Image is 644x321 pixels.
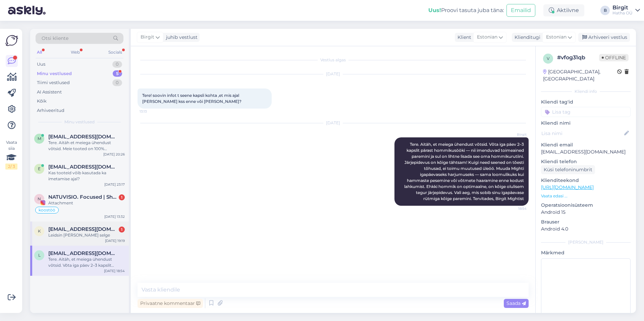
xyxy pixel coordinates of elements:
p: Klienditeekond [541,177,631,184]
span: Minu vestlused [64,119,95,125]
div: Küsi telefoninumbrit [541,165,595,174]
span: koostöö [39,208,55,212]
p: Kliendi tag'id [541,99,631,106]
input: Lisa tag [541,107,631,117]
p: [EMAIL_ADDRESS][DOMAIN_NAME] [541,148,631,155]
div: Kõik [37,98,47,105]
div: Uus [37,61,45,68]
span: 18:54 [501,206,527,211]
span: Tere. Aitäh, et meiega ühendust võtsid. Võta iga päev 2–3 kapslit pärast hommikusööki — nii imend... [404,142,525,201]
div: [DATE] 23:17 [104,182,125,187]
div: Tere. Aitäh, et meiega ühendust võtsid. Võta iga päev 2–3 kapslit pärast hommikusööki — nii imend... [48,256,125,268]
div: Leidsin [PERSON_NAME] selge [48,232,125,238]
div: [DATE] 20:26 [103,152,125,157]
div: 1 [119,227,125,233]
div: Privaatne kommentaar [138,299,203,308]
div: Tiimi vestlused [37,79,70,86]
div: [DATE] 13:32 [104,214,125,219]
span: Birgit [141,34,154,41]
b: Uus! [428,7,441,13]
p: Kliendi email [541,141,631,148]
div: [DATE] [138,120,529,126]
span: Otsi kliente [42,35,68,42]
div: 2 / 3 [5,164,17,170]
span: Tere! soovin infot t seene kapsli kohta ,et mis ajal [PERSON_NAME] kss enne või [PERSON_NAME]? [142,93,241,104]
div: Minu vestlused [37,70,72,77]
div: Attachment [48,200,125,206]
div: [GEOGRAPHIC_DATA], [GEOGRAPHIC_DATA] [543,68,617,82]
span: NATUVISIO. Focused | Sharing Natural Vision [48,194,118,200]
div: Socials [107,48,123,57]
div: [DATE] [138,71,529,77]
div: 0 [112,61,122,68]
div: 0 [112,79,122,86]
img: Askly Logo [5,34,18,47]
span: v [547,56,549,61]
span: Saada [506,300,526,306]
span: Estonian [477,34,497,41]
span: Offline [599,54,629,61]
div: Klienditugi [512,34,540,41]
div: # vfog31qb [557,54,599,62]
span: ene.teor@outlook.com [48,164,118,170]
div: Tere. Aitäh et meiega ühendust võtsid. Meie tooted on 100% looduslikud ja turvalised ning otsesei... [48,140,125,152]
div: Kas tooteid võib kasutada ka imetamise ajal? [48,170,125,182]
span: k [38,229,41,234]
div: [DATE] 18:54 [104,268,125,273]
input: Lisa nimi [541,130,623,137]
span: N [38,196,41,201]
div: [PERSON_NAME] [541,239,631,245]
div: AI Assistent [37,89,62,95]
p: Vaata edasi ... [541,193,631,199]
div: Aktiivne [543,4,584,16]
span: Estonian [546,34,567,41]
span: e [38,166,41,171]
span: koivmerle@gmail.com [48,226,118,232]
span: Birgit [501,132,527,137]
p: Kliendi nimi [541,120,631,127]
button: Emailid [506,4,535,17]
div: Arhiveeri vestlus [578,33,630,42]
div: Arhiveeritud [37,107,64,114]
p: Brauser [541,218,631,226]
div: [DATE] 19:19 [105,238,125,243]
div: Proovi tasuta juba täna: [428,6,504,14]
p: Kliendi telefon [541,158,631,165]
a: BirgitHatha OÜ [612,5,640,16]
div: Klient [455,34,471,41]
p: Märkmed [541,249,631,256]
span: m [38,136,41,141]
div: Birgit [612,5,633,10]
a: [URL][DOMAIN_NAME] [541,184,594,190]
span: 13:13 [140,109,165,114]
div: Web [69,48,81,57]
span: mariipilv@gmail.com [48,134,118,140]
p: Android 4.0 [541,226,631,233]
span: l [38,253,41,258]
span: lilianaE@mail.ee [48,250,118,256]
p: Operatsioonisüsteem [541,202,631,209]
div: 1 [119,194,125,200]
div: Vaata siia [5,139,17,170]
div: Vestlus algas [138,57,529,63]
div: juhib vestlust [163,34,198,41]
div: Kliendi info [541,88,631,94]
div: B [600,6,610,15]
div: Hatha OÜ [612,10,633,16]
p: Android 15 [541,209,631,216]
div: All [36,48,43,57]
div: 5 [113,70,122,77]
